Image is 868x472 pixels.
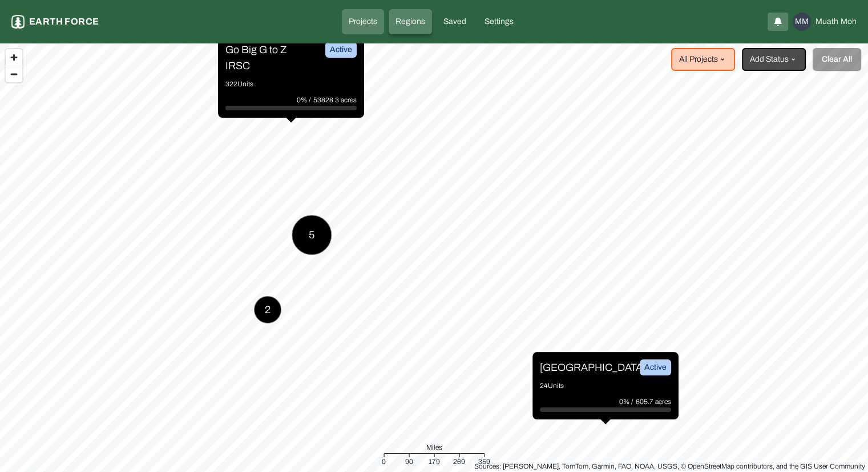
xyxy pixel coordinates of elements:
[342,9,384,34] a: Projects
[671,48,735,71] button: All Projects
[225,42,311,74] p: Go Big G to Z IRSC
[6,66,22,82] button: Zoom out
[478,456,490,467] div: 359
[389,9,432,34] a: Regions
[540,359,625,375] p: [GEOGRAPHIC_DATA]
[540,380,671,391] p: 24 Units
[29,15,99,29] p: Earth force
[429,456,440,467] div: 179
[405,456,413,467] div: 90
[453,456,465,467] div: 269
[349,16,377,27] p: Projects
[6,49,22,66] button: Zoom in
[478,9,520,34] a: Settings
[382,456,386,467] div: 0
[813,48,861,71] button: Clear All
[325,42,357,58] div: Active
[742,48,806,71] button: Add Status
[474,461,865,472] div: Sources: [PERSON_NAME], TomTom, Garmin, FAO, NOAA, USGS, © OpenStreetMap contributors, and the GI...
[815,16,838,27] span: Muath
[11,15,25,29] img: earthforce-logo-white-uG4MPadI.svg
[313,94,357,106] p: 53828.3 acres
[636,396,671,407] p: 605.7 acres
[395,16,425,27] p: Regions
[485,16,514,27] p: Settings
[640,359,671,375] div: Active
[254,296,281,323] button: 2
[426,442,442,453] span: Miles
[225,78,357,90] p: 322 Units
[619,396,636,407] p: 0% /
[292,215,332,255] button: 5
[443,16,466,27] p: Saved
[297,94,313,106] p: 0% /
[793,13,857,31] button: MMMuathMoh
[437,9,473,34] a: Saved
[841,16,857,27] span: Moh
[793,13,811,31] div: MM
